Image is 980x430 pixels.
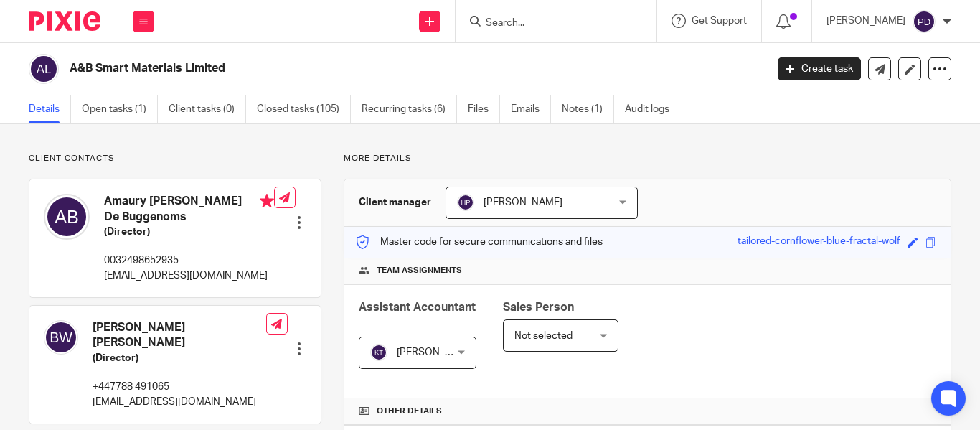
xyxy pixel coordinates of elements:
[514,331,573,341] span: Not selected
[104,194,274,225] h4: Amaury [PERSON_NAME] De Buggenoms
[377,265,462,276] span: Team assignments
[484,17,613,30] input: Search
[93,351,266,365] h5: (Director)
[370,344,387,361] img: svg%3E
[468,95,500,123] a: Files
[29,95,71,123] a: Details
[359,195,431,210] h3: Client manager
[503,302,574,313] span: Sales Person
[29,153,321,164] p: Client contacts
[93,380,266,394] p: +447788 491065
[625,95,680,123] a: Audit logs
[484,197,562,207] span: [PERSON_NAME]
[260,194,274,208] i: Primary
[44,320,78,355] img: svg%3E
[778,57,861,80] a: Create task
[29,54,59,84] img: svg%3E
[70,61,619,76] h2: A&B Smart Materials Limited
[397,347,476,357] span: [PERSON_NAME]
[93,395,266,409] p: [EMAIL_ADDRESS][DOMAIN_NAME]
[104,268,274,283] p: [EMAIL_ADDRESS][DOMAIN_NAME]
[93,320,266,351] h4: [PERSON_NAME] [PERSON_NAME]
[377,406,442,417] span: Other details
[913,10,936,33] img: svg%3E
[104,225,274,239] h5: (Director)
[104,253,274,268] p: 0032498652935
[82,95,158,123] a: Open tasks (1)
[355,235,603,249] p: Master code for secure communications and files
[44,194,90,240] img: svg%3E
[457,194,474,211] img: svg%3E
[257,95,351,123] a: Closed tasks (105)
[738,234,900,251] div: tailored-cornflower-blue-fractal-wolf
[692,16,747,26] span: Get Support
[359,302,476,313] span: Assistant Accountant
[344,153,951,164] p: More details
[826,14,905,28] p: [PERSON_NAME]
[362,95,457,123] a: Recurring tasks (6)
[29,11,100,31] img: Pixie
[169,95,246,123] a: Client tasks (0)
[562,95,614,123] a: Notes (1)
[511,95,551,123] a: Emails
